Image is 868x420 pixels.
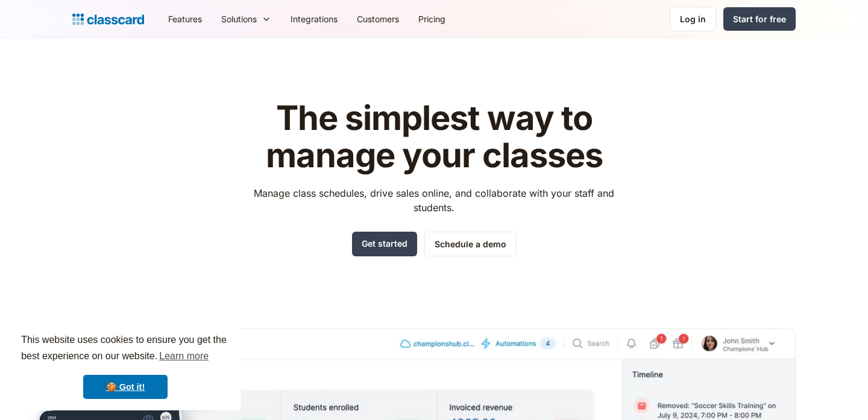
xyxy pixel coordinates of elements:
[347,5,409,32] a: Customers
[243,186,626,215] p: Manage class schedules, drive sales online, and collaborate with your staff and students.
[424,232,517,256] a: Schedule a demo
[212,5,281,32] div: Solutions
[733,13,786,25] div: Start for free
[670,7,716,31] a: Log in
[83,375,168,399] a: dismiss cookie message
[723,7,796,31] a: Start for free
[680,13,706,25] div: Log in
[281,5,347,32] a: Integrations
[157,347,210,365] a: learn more about cookies
[10,321,241,410] div: cookieconsent
[21,333,230,365] span: This website uses cookies to ensure you get the best experience on our website.
[72,11,144,28] a: home
[409,5,455,32] a: Pricing
[243,100,626,174] h1: The simplest way to manage your classes
[221,13,257,25] div: Solutions
[159,5,212,32] a: Features
[352,232,417,256] a: Get started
